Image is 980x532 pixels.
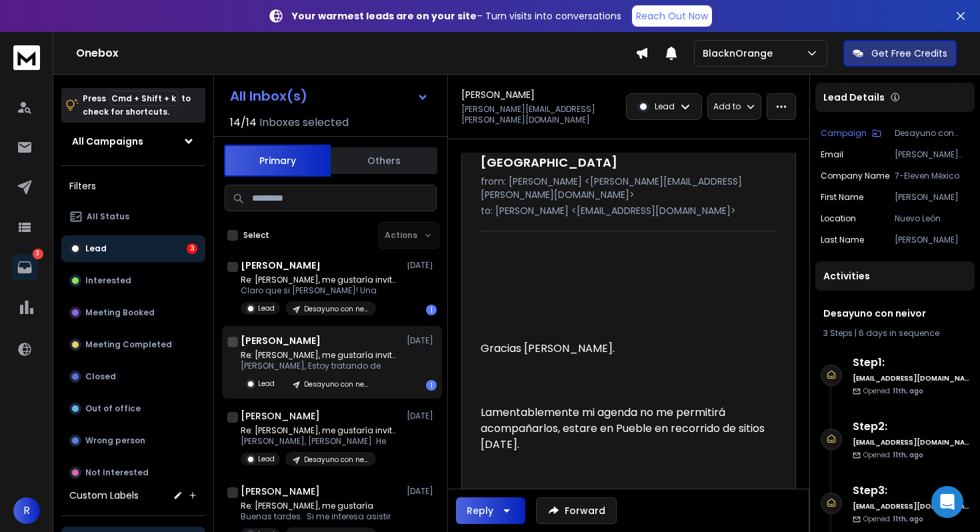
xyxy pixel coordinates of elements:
[895,128,969,139] p: Desayuno con neivor
[871,47,947,60] p: Get Free Credits
[863,514,923,524] p: Opened
[61,459,205,486] button: Not Interested
[821,171,889,181] p: Company Name
[259,115,349,131] h3: Inboxes selected
[481,175,777,201] p: from: [PERSON_NAME] <[PERSON_NAME][EMAIL_ADDRESS][PERSON_NAME][DOMAIN_NAME]>
[258,379,275,389] p: Lead
[241,361,401,371] p: [PERSON_NAME], Estoy tratando de
[859,327,939,339] span: 6 days in sequence
[241,485,320,498] h1: [PERSON_NAME]
[69,489,139,502] h3: Custom Labels
[72,135,143,148] h1: All Campaigns
[823,328,967,339] div: |
[655,101,675,112] p: Lead
[853,501,969,511] h6: [EMAIL_ADDRESS][DOMAIN_NAME]
[85,467,149,478] p: Not Interested
[61,299,205,326] button: Meeting Booked
[863,450,923,460] p: Opened
[243,230,269,241] label: Select
[241,425,401,436] p: Re: [PERSON_NAME], me gustaría invitarte
[85,403,141,414] p: Out of office
[895,192,969,203] p: [PERSON_NAME]
[853,483,969,499] h6: Step 3 :
[461,88,535,101] h1: [PERSON_NAME]
[823,91,885,104] p: Lead Details
[481,204,777,217] p: to: [PERSON_NAME] <[EMAIL_ADDRESS][DOMAIN_NAME]>
[821,213,856,224] p: location
[292,9,477,23] strong: Your warmest leads are on your site
[895,213,969,224] p: Nuevo León
[426,305,437,315] div: 1
[821,128,867,139] p: Campaign
[713,101,741,112] p: Add to
[85,243,107,254] p: Lead
[85,435,145,446] p: Wrong person
[895,171,969,181] p: 7-Eleven México
[76,45,635,61] h1: Onebox
[109,91,178,106] span: Cmd + Shift + k
[61,177,205,195] h3: Filters
[407,486,437,497] p: [DATE]
[13,45,40,70] img: logo
[304,304,368,314] p: Desayuno con neivor
[821,128,881,139] button: Campaign
[407,260,437,271] p: [DATE]
[85,371,116,382] p: Closed
[13,497,40,524] button: R
[61,363,205,390] button: Closed
[893,514,923,524] span: 11th, ago
[187,243,197,254] div: 3
[241,275,401,285] p: Re: [PERSON_NAME], me gustaría invitarte
[241,501,391,511] p: Re: [PERSON_NAME], me gustaría
[823,307,967,320] h1: Desayuno con neivor
[931,486,963,518] div: Open Intercom Messenger
[61,395,205,422] button: Out of office
[224,145,331,177] button: Primary
[87,211,129,222] p: All Status
[467,504,493,517] div: Reply
[815,261,975,291] div: Activities
[241,350,401,361] p: Re: [PERSON_NAME], me gustaría invitarte
[85,307,155,318] p: Meeting Booked
[895,149,969,160] p: [PERSON_NAME][EMAIL_ADDRESS][PERSON_NAME][DOMAIN_NAME]
[230,115,257,131] span: 14 / 14
[11,254,38,281] a: 3
[61,128,205,155] button: All Campaigns
[456,497,525,524] button: Reply
[843,40,957,67] button: Get Free Credits
[821,235,864,245] p: Last Name
[241,285,401,296] p: Claro que si [PERSON_NAME]! Una
[241,409,320,423] h1: [PERSON_NAME]
[61,427,205,454] button: Wrong person
[895,235,969,245] p: [PERSON_NAME]
[853,373,969,383] h6: [EMAIL_ADDRESS][DOMAIN_NAME]
[703,47,778,60] p: BlacknOrange
[304,379,368,389] p: Desayuno con neivor
[853,355,969,371] h6: Step 1 :
[853,419,969,435] h6: Step 2 :
[83,92,191,119] p: Press to check for shortcuts.
[61,267,205,294] button: Interested
[426,380,437,391] div: 1
[230,89,307,103] h1: All Inbox(s)
[481,341,615,356] span: Gracias [PERSON_NAME].
[241,259,321,272] h1: [PERSON_NAME]
[893,450,923,460] span: 11th, ago
[893,386,923,396] span: 11th, ago
[258,454,275,464] p: Lead
[481,405,767,452] span: Lamentablemente mi agenda no me permitirá acompañarlos, estare en Pueble en recorrido de sitios [...
[61,331,205,358] button: Meeting Completed
[33,249,43,259] p: 3
[461,104,618,125] p: [PERSON_NAME][EMAIL_ADDRESS][PERSON_NAME][DOMAIN_NAME]
[823,327,853,339] span: 3 Steps
[241,511,391,522] p: Buenas tardes. Si me interesa asistir
[61,203,205,230] button: All Status
[853,437,969,447] h6: [EMAIL_ADDRESS][DOMAIN_NAME]
[863,386,923,396] p: Opened
[304,455,368,465] p: Desayuno con neivor
[219,83,439,109] button: All Inbox(s)
[258,303,275,313] p: Lead
[821,149,843,160] p: Email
